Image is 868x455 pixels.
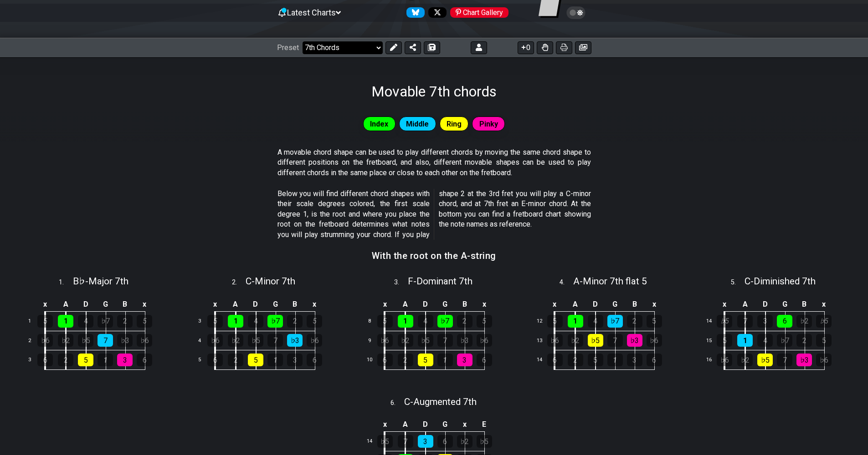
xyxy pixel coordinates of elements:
div: 7 [98,334,113,347]
div: 1 [228,315,243,328]
td: 2 [23,331,45,350]
div: ♭5 [816,315,832,328]
div: ♭3 [796,354,812,366]
div: ♭7 [777,334,792,347]
div: 7 [398,435,413,448]
div: 3 [287,354,303,366]
div: 6 [377,354,393,366]
div: 6 [307,354,322,366]
div: ♭5 [717,315,732,328]
div: 1 [568,315,583,328]
div: 4 [248,315,263,328]
div: ♭6 [207,334,223,347]
td: 16 [703,350,724,370]
div: ♭2 [568,334,583,347]
div: ♭2 [457,435,473,448]
div: 1 [58,315,73,328]
div: 5 [248,354,263,366]
td: G [775,297,795,312]
div: ♭2 [796,315,812,328]
div: 1 [98,354,113,366]
button: 0 [518,41,534,54]
div: ♭6 [547,334,563,347]
div: 7 [437,334,453,347]
p: Below you will find different chord shapes with their scale degrees colored, the first scale degr... [277,189,591,240]
a: #fretflip at Pinterest [447,7,508,18]
div: 2 [796,334,812,347]
td: x [474,297,494,312]
div: ♭5 [418,334,433,347]
div: ♭6 [477,334,492,347]
td: A [56,297,76,312]
div: ♭6 [377,334,393,347]
td: B [795,297,814,312]
td: 3 [193,312,215,331]
span: Index [370,117,388,131]
td: 3 [23,350,45,370]
td: D [416,417,436,432]
div: 2 [228,354,243,366]
div: 1 [437,354,453,366]
div: 5 [78,354,93,366]
span: Preset [277,43,299,52]
div: 3 [418,435,433,448]
div: ♭6 [717,354,732,366]
h3: With the root on the A-string [372,251,496,261]
div: ♭3 [117,334,133,347]
a: Follow #fretflip at X [425,7,447,18]
div: 4 [757,334,773,347]
span: B♭ - Major 7th [73,276,128,287]
div: ♭6 [647,334,662,347]
div: ♭6 [137,334,152,347]
div: 6 [777,315,792,328]
td: A [395,297,416,312]
div: ♭2 [228,334,243,347]
div: 2 [58,354,73,366]
td: G [266,297,285,312]
div: ♭6 [307,334,322,347]
span: 5 . [731,278,745,288]
div: 2 [398,354,413,366]
td: B [455,297,474,312]
div: 6 [547,354,563,366]
td: x [814,297,834,312]
td: G [96,297,115,312]
div: ♭5 [78,334,93,347]
div: ♭7 [98,315,113,328]
select: Preset [303,41,383,54]
div: 6 [437,435,453,448]
div: 1 [607,354,623,366]
div: 2 [287,315,303,328]
button: Logout [471,41,487,54]
td: 14 [363,432,385,451]
div: 6 [207,354,223,366]
div: 6 [137,354,152,366]
div: 5 [477,315,492,328]
span: 3 . [394,278,408,288]
td: D [416,297,436,312]
div: 5 [588,354,603,366]
a: Follow #fretflip at Bluesky [403,7,425,18]
div: ♭3 [457,334,473,347]
td: A [226,297,246,312]
div: Chart Gallery [450,7,508,18]
div: 5 [207,315,223,328]
td: D [755,297,775,312]
td: A [395,417,416,432]
td: G [435,297,455,312]
td: B [625,297,644,312]
div: 7 [267,334,283,347]
td: 13 [533,331,555,350]
div: ♭6 [37,334,53,347]
div: 7 [737,315,753,328]
div: 6 [477,354,492,366]
div: 5 [37,315,53,328]
span: 1 . [59,278,72,288]
td: 8 [363,312,385,331]
span: Middle [406,117,429,131]
button: Create image [575,41,591,54]
td: 4 [193,331,215,350]
span: 4 . [560,278,573,288]
td: D [76,297,96,312]
button: Save As (makes a copy) [424,41,440,54]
